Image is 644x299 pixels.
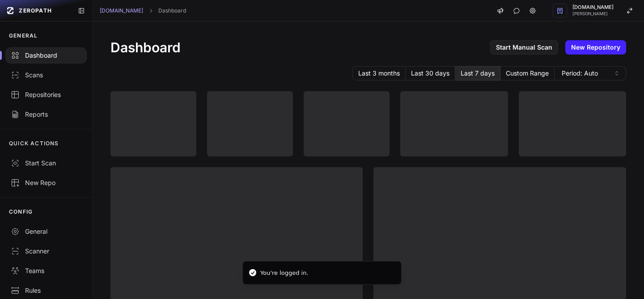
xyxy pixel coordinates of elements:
[100,7,186,14] nav: breadcrumb
[110,39,181,55] h1: Dashboard
[11,247,81,256] div: Scanner
[11,51,81,60] div: Dashboard
[158,7,186,14] a: Dashboard
[455,66,500,80] button: Last 7 days
[260,269,309,278] div: You're logged in.
[490,40,558,55] a: Start Manual Scan
[11,266,81,275] div: Teams
[4,4,71,18] a: ZEROPATH
[11,71,81,80] div: Scans
[572,12,614,16] span: [PERSON_NAME]
[613,70,620,77] svg: caret sort,
[11,110,81,119] div: Reports
[11,90,81,99] div: Repositories
[9,140,59,147] p: QUICK ACTIONS
[148,8,154,14] svg: chevron right,
[11,159,81,168] div: Start Scan
[11,227,81,236] div: General
[11,286,81,295] div: Rules
[565,40,626,55] a: New Repository
[11,178,81,187] div: New Repo
[100,7,143,14] a: [DOMAIN_NAME]
[562,69,598,78] span: Period: Auto
[9,32,38,39] p: GENERAL
[19,7,52,14] span: ZEROPATH
[406,66,455,80] button: Last 30 days
[9,208,33,215] p: CONFIG
[572,5,614,10] span: [DOMAIN_NAME]
[500,66,555,80] button: Custom Range
[352,66,406,80] button: Last 3 months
